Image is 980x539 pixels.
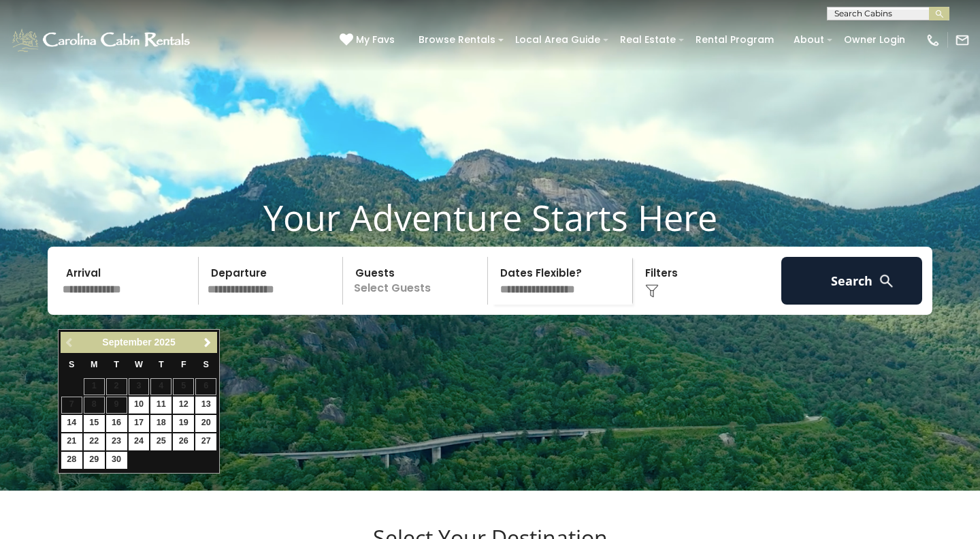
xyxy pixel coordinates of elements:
[955,33,970,48] img: mail-regular-white.png
[787,29,831,50] a: About
[356,33,395,47] span: My Favs
[135,360,143,369] span: Wednesday
[199,334,216,351] a: Next
[61,415,82,432] a: 14
[61,433,82,450] a: 21
[154,337,176,348] span: 2025
[878,273,895,290] img: search-regular-white.png
[106,433,127,450] a: 23
[195,397,216,414] a: 13
[173,415,194,432] a: 19
[114,360,119,369] span: Tuesday
[195,415,216,432] a: 20
[689,29,781,50] a: Rental Program
[340,33,398,48] a: My Favs
[613,29,683,50] a: Real Estate
[645,284,659,298] img: filter--v1.png
[347,257,487,305] p: Select Guests
[91,360,98,369] span: Monday
[84,415,105,432] a: 15
[129,397,150,414] a: 10
[508,29,607,50] a: Local Area Guide
[150,397,171,414] a: 11
[202,337,213,348] span: Next
[102,337,151,348] span: September
[412,29,502,50] a: Browse Rentals
[181,360,186,369] span: Friday
[150,415,171,432] a: 18
[69,360,74,369] span: Sunday
[129,433,150,450] a: 24
[203,360,209,369] span: Saturday
[150,433,171,450] a: 25
[10,196,970,238] h1: Your Adventure Starts Here
[195,433,216,450] a: 27
[926,33,941,48] img: phone-regular-white.png
[837,29,912,50] a: Owner Login
[173,433,194,450] a: 26
[10,27,194,54] img: White-1-1-2.png
[159,360,164,369] span: Thursday
[84,452,105,469] a: 29
[129,415,150,432] a: 17
[84,433,105,450] a: 22
[61,452,82,469] a: 28
[106,415,127,432] a: 16
[173,397,194,414] a: 12
[781,257,922,305] button: Search
[106,452,127,469] a: 30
